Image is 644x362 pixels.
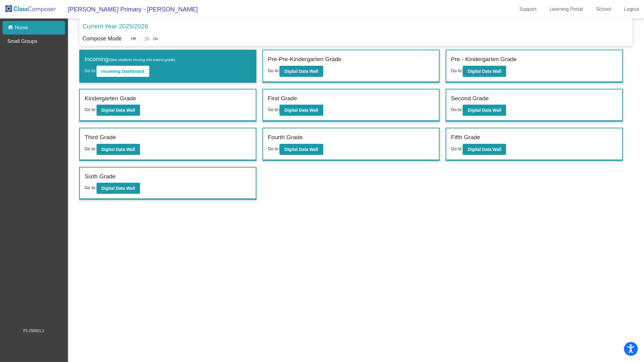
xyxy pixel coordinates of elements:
[619,4,644,14] a: Logout
[97,105,140,116] button: Digital Data Wall
[268,133,303,142] label: Fourth Grade
[85,107,96,112] span: Go to:
[268,94,297,103] label: First Grade
[101,147,135,152] b: Digital Data Wall
[268,107,279,112] span: Go to:
[85,94,136,103] label: Kindergarten Grade
[451,133,480,142] label: Fifth Grade
[279,66,323,77] button: Digital Data Wall
[451,68,463,73] span: Go to:
[463,144,506,155] button: Digital Data Wall
[101,186,135,191] b: Digital Data Wall
[268,68,279,73] span: Go to:
[85,172,115,181] label: Sixth Grade
[85,55,175,64] label: Incoming
[85,68,96,73] span: Go to:
[451,94,489,103] label: Second Grade
[451,55,517,64] label: Pre - Kindergarten Grade
[545,4,588,14] a: Learning Portal
[85,146,96,151] span: Go to:
[131,36,136,42] span: Off
[101,69,144,74] b: Incoming Dashboard
[279,144,323,155] button: Digital Data Wall
[85,133,116,142] label: Third Grade
[268,146,279,151] span: Go to:
[153,36,158,42] span: On
[97,144,140,155] button: Digital Data Wall
[468,69,501,74] b: Digital Data Wall
[108,58,175,62] span: (New students moving into lowest grade)
[62,4,198,14] span: [PERSON_NAME] Primary - [PERSON_NAME]
[15,24,28,31] p: Home
[468,147,501,152] b: Digital Data Wall
[97,183,140,194] button: Digital Data Wall
[514,4,542,14] a: Support
[463,105,506,116] button: Digital Data Wall
[97,66,149,77] button: Incoming Dashboard
[7,24,15,31] mat-icon: home
[82,22,148,31] p: Current Year 2025/2026
[284,69,318,74] b: Digital Data Wall
[591,4,616,14] a: School
[279,105,323,116] button: Digital Data Wall
[85,185,96,190] span: Go to:
[451,107,463,112] span: Go to:
[82,35,122,43] p: Compose Mode
[284,108,318,113] b: Digital Data Wall
[284,147,318,152] b: Digital Data Wall
[268,55,341,64] label: Pre-Pre-Kindergarten Grade
[7,38,37,45] p: Small Groups
[451,146,463,151] span: Go to:
[101,108,135,113] b: Digital Data Wall
[463,66,506,77] button: Digital Data Wall
[468,108,501,113] b: Digital Data Wall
